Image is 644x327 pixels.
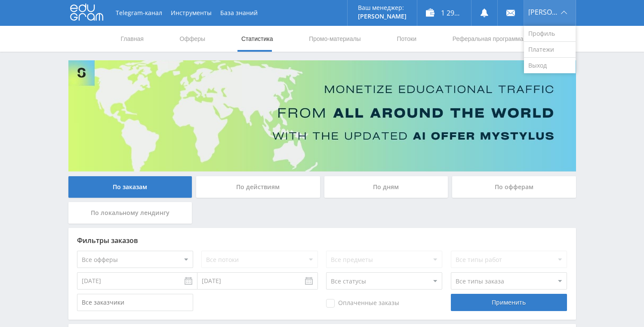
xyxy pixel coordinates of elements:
[452,176,576,198] div: По офферам
[358,4,407,11] p: Ваш менеджер:
[358,13,407,20] p: [PERSON_NAME]
[68,176,192,198] div: По заказам
[524,42,576,58] a: Платежи
[68,60,576,171] img: Banner
[77,294,193,311] input: Все заказчики
[77,237,567,244] div: Фильтры заказов
[524,58,576,73] a: Выход
[179,26,206,52] a: Офферы
[326,299,399,308] span: Оплаченные заказы
[308,26,361,52] a: Промо-материалы
[324,176,448,198] div: По дням
[240,26,274,52] a: Статистика
[196,176,320,198] div: По действиям
[452,26,524,52] a: Реферальная программа
[68,202,192,224] div: По локальному лендингу
[451,294,567,311] div: Применить
[528,9,558,16] span: [PERSON_NAME]
[524,26,576,42] a: Профиль
[120,26,145,52] a: Главная
[396,26,417,52] a: Потоки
